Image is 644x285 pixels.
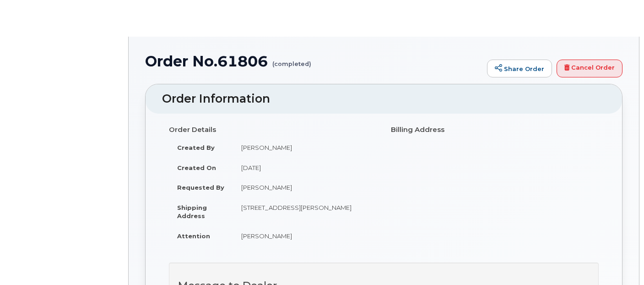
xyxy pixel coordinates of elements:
strong: Attention [177,232,210,240]
a: Cancel Order [557,60,622,78]
h2: Order Information [162,93,606,105]
td: [PERSON_NAME] [233,137,377,158]
h4: Order Details [169,126,377,134]
strong: Shipping Address [177,204,207,220]
strong: Created On [177,164,216,171]
td: [PERSON_NAME] [233,177,377,197]
strong: Requested By [177,184,224,191]
td: [DATE] [233,158,377,178]
h4: Billing Address [391,126,599,134]
strong: Created By [177,144,215,151]
td: [PERSON_NAME] [233,226,377,246]
h1: Order No.61806 [145,53,482,69]
td: [STREET_ADDRESS][PERSON_NAME] [233,197,377,226]
a: Share Order [487,60,552,78]
small: (completed) [272,53,311,67]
